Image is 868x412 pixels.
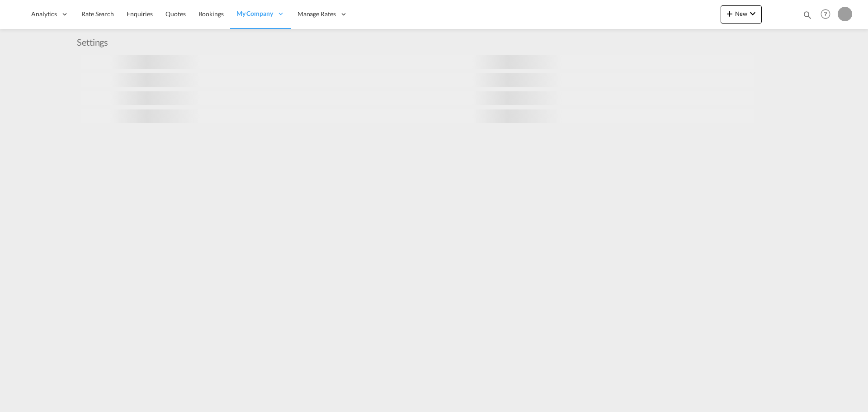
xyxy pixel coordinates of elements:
[724,8,735,19] md-icon: icon-plus 400-fg
[127,10,153,18] span: Enquiries
[818,6,833,22] span: Help
[165,10,185,18] span: Quotes
[31,9,57,19] span: Analytics
[802,10,812,24] div: icon-magnify
[198,10,224,18] span: Bookings
[724,10,758,17] span: New
[77,36,113,48] div: Settings
[81,10,114,18] span: Rate Search
[747,8,758,19] md-icon: icon-chevron-down
[297,9,336,19] span: Manage Rates
[721,5,762,24] button: icon-plus 400-fgNewicon-chevron-down
[236,9,273,18] span: My Company
[818,6,838,23] div: Help
[802,10,812,20] md-icon: icon-magnify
